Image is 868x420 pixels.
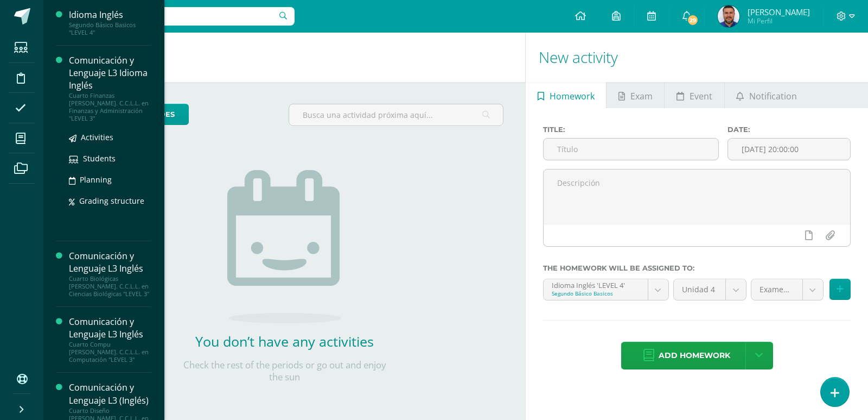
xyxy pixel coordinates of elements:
[630,83,653,109] span: Exam
[69,195,151,207] a: Grading structure
[727,126,851,134] label: Date:
[69,21,151,36] div: Segundo Básico Basicos "LEVEL 4"
[69,152,151,165] a: Students
[69,316,151,363] a: Comunicación y Lenguaje L3 InglésCuarto Compu [PERSON_NAME]. C.C.L.L. en Computación "LEVEL 3"
[749,83,797,109] span: Notification
[725,82,809,108] a: Notification
[543,126,719,134] label: Title:
[69,131,151,143] a: Activities
[69,381,151,406] div: Comunicación y Lenguaje L3 (Inglés)
[659,342,730,369] span: Add homework
[690,83,712,109] span: Event
[748,7,810,17] span: [PERSON_NAME]
[674,279,746,300] a: Unidad 4
[69,54,151,122] a: Comunicación y Lenguaje L3 Idioma InglésCuarto Finanzas [PERSON_NAME]. C.C.L.L. en Finanzas y Adm...
[69,54,151,92] div: Comunicación y Lenguaje L3 Idioma Inglés
[687,14,699,26] span: 29
[607,82,664,108] a: Exam
[69,9,151,36] a: Idioma InglésSegundo Básico Basicos "LEVEL 4"
[748,16,810,26] span: Mi Perfil
[543,264,851,272] label: The homework will be assigned to:
[718,5,739,27] img: 1e40cb41d2dde1487ece8400d40bf57c.png
[552,290,640,297] div: Segundo Básico Basicos
[69,275,151,298] div: Cuarto Biológicas [PERSON_NAME]. C.C.L.L. en Ciencias Biológicas "LEVEL 3"
[81,132,113,142] span: Activities
[79,196,144,206] span: Grading structure
[69,173,151,186] a: Planning
[544,139,718,160] input: Título
[69,316,151,341] div: Comunicación y Lenguaje L3 Inglés
[69,341,151,363] div: Cuarto Compu [PERSON_NAME]. C.C.L.L. en Computación "LEVEL 3"
[56,33,512,82] h1: Activities
[69,250,151,275] div: Comunicación y Lenguaje L3 Inglés
[552,279,640,290] div: Idioma Inglés 'LEVEL 4'
[728,139,850,160] input: Fecha de entrega
[550,83,595,109] span: Homework
[759,279,794,300] span: Examen (40.0%)
[526,82,606,108] a: Homework
[665,82,724,108] a: Event
[83,153,116,164] span: Students
[176,359,393,383] p: Check the rest of the periods or go out and enjoy the sun
[682,279,718,300] span: Unidad 4
[227,170,341,323] img: no_activities.png
[544,279,668,300] a: Idioma Inglés 'LEVEL 4'Segundo Básico Basicos
[751,279,823,300] a: Examen (40.0%)
[50,7,295,26] input: Search a user…
[289,104,503,126] input: Busca una actividad próxima aquí...
[80,174,112,185] span: Planning
[69,250,151,298] a: Comunicación y Lenguaje L3 InglésCuarto Biológicas [PERSON_NAME]. C.C.L.L. en Ciencias Biológicas...
[176,332,393,350] h2: You don’t have any activities
[69,92,151,122] div: Cuarto Finanzas [PERSON_NAME]. C.C.L.L. en Finanzas y Administración "LEVEL 3"
[69,9,151,21] div: Idioma Inglés
[539,33,855,82] h1: New activity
